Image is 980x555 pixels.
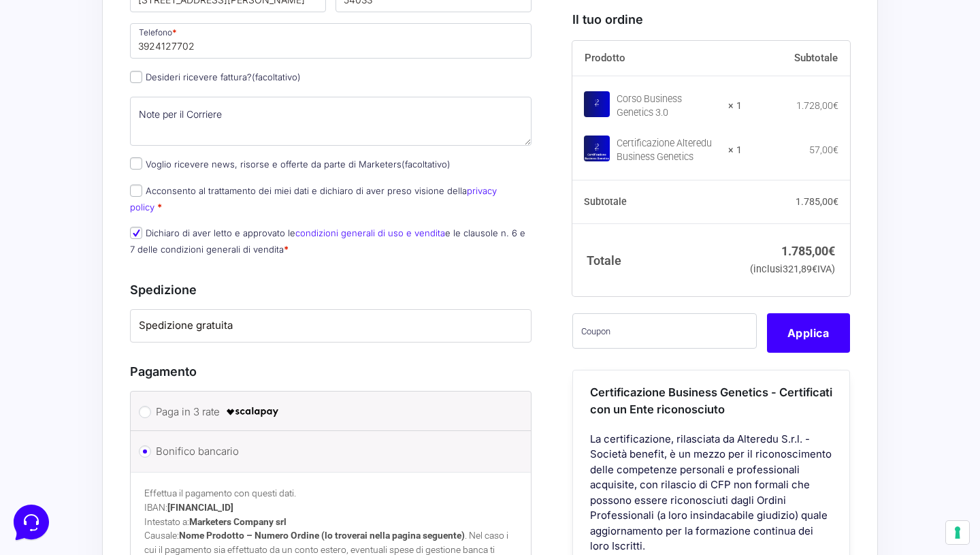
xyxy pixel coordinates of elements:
[156,402,501,422] label: Paga in 3 rate
[728,143,742,157] strong: × 1
[130,185,497,212] label: Acconsento al trattamento dei miei dati e dichiaro di aver preso visione della
[796,99,838,110] bdi: 1.728,00
[295,227,445,238] a: condizioni generali di uso e vendita
[750,264,835,275] small: (inclusi IVA)
[584,136,610,161] img: Certificazione Alteredu Business Genetics
[189,516,287,527] strong: Marketers Company srl
[178,430,261,461] button: Aiuto
[767,313,850,353] button: Applica
[95,430,178,461] button: Messaggi
[41,449,64,461] p: Home
[584,91,610,116] img: Corso Business Genetics 3.0
[809,144,838,155] bdi: 57,00
[65,76,93,104] img: dark
[742,41,850,76] th: Subtotale
[22,76,49,104] img: dark
[11,430,95,461] button: Home
[252,72,301,82] span: (facoltativo)
[572,313,757,349] input: Coupon
[31,198,223,212] input: Cerca un articolo...
[590,385,832,416] span: Certificazione Business Genetics - Certificati con un Ente riconosciuto
[130,72,301,82] label: Desideri ricevere fattura?
[402,159,451,170] span: (facoltativo)
[781,243,835,257] bdi: 1.785,00
[11,11,229,33] h2: Ciao da Marketers 👋
[88,123,201,133] span: Inizia una conversazione
[22,54,116,65] span: Le tue conversazioni
[728,99,742,112] strong: × 1
[833,99,838,110] span: €
[145,169,250,180] a: Apri Centro Assistenza
[812,264,817,275] span: €
[572,41,742,76] th: Prodotto
[156,441,501,462] label: Bonifico bancario
[225,404,280,420] img: scalapay-logo-black.png
[11,502,52,543] iframe: Customerly Messenger Launcher
[44,76,71,104] img: dark
[572,223,742,296] th: Totale
[617,136,719,163] div: Certificazione Alteredu Business Genetics
[130,71,142,83] input: Desideri ricevere fattura?(facoltativo)
[833,195,838,206] span: €
[118,449,154,461] p: Messaggi
[130,185,497,212] a: privacy policy
[179,530,465,541] strong: Nome Prodotto – Numero Ordine (lo troverai nella pagina seguente)
[130,227,142,239] input: Dichiaro di aver letto e approvato lecondizioni generali di uso e venditae le clausole n. 6 e 7 d...
[828,243,835,257] span: €
[572,10,850,29] h3: Il tuo ordine
[130,281,532,299] h3: Spedizione
[130,185,142,197] input: Acconsento al trattamento dei miei dati e dichiaro di aver preso visione dellaprivacy policy
[130,362,532,381] h3: Pagamento
[796,195,838,206] bdi: 1.785,00
[617,92,719,119] div: Corso Business Genetics 3.0
[22,114,250,142] button: Inizia una conversazione
[783,264,817,275] span: 321,89
[22,169,106,180] span: Trova una risposta
[210,449,229,461] p: Aiuto
[130,157,142,170] input: Voglio ricevere news, risorse e offerte da parte di Marketers(facoltativo)
[130,159,451,170] label: Voglio ricevere news, risorse e offerte da parte di Marketers
[167,502,233,513] strong: [FINANCIAL_ID]
[130,227,525,254] label: Dichiaro di aver letto e approvato le e le clausole n. 6 e 7 delle condizioni generali di vendita
[572,180,742,223] th: Subtotale
[139,318,523,334] label: Spedizione gratuita
[130,23,532,59] input: Telefono *
[946,521,969,544] button: Le tue preferenze relative al consenso per le tecnologie di tracciamento
[833,144,838,155] span: €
